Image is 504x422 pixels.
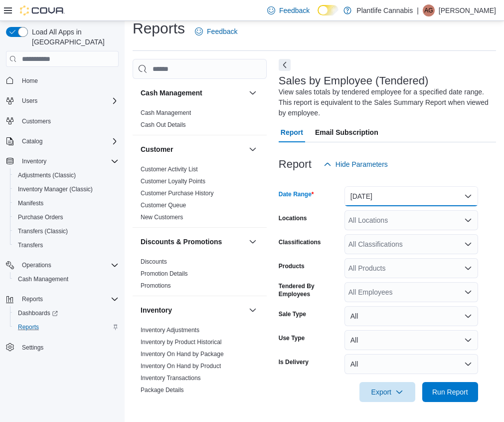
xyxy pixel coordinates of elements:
a: Inventory Transactions [141,375,201,382]
a: Promotions [141,282,171,289]
span: Reports [14,321,119,333]
a: Transfers [14,239,47,251]
span: Users [18,95,119,107]
span: Reports [18,323,39,331]
button: Catalog [18,135,46,147]
a: Home [18,75,42,87]
span: Customers [18,115,119,127]
span: Customer Activity List [141,165,198,173]
label: Is Delivery [279,358,309,366]
a: Purchase Orders [14,211,67,223]
a: Manifests [14,197,47,209]
label: Classifications [279,238,321,246]
a: Inventory Manager (Classic) [14,183,97,195]
a: Cash Management [14,273,72,285]
div: View sales totals by tendered employee for a specified date range. This report is equivalent to t... [279,87,491,118]
div: Amelia Goldsworthy [423,4,435,16]
span: Customers [22,117,51,125]
span: Inventory by Product Historical [141,338,222,346]
label: Use Type [279,334,305,342]
h3: Report [279,158,312,170]
button: Open list of options [464,288,472,296]
span: Cash Management [18,275,68,283]
h3: Cash Management [141,88,202,98]
label: Sale Type [279,310,306,318]
label: Tendered By Employees [279,282,340,298]
span: Email Subscription [315,122,378,142]
a: Package Details [141,387,184,394]
span: Operations [18,259,119,271]
button: Reports [10,320,123,334]
span: Promotion Details [141,270,188,278]
span: Home [22,77,38,85]
button: Cash Management [141,88,245,98]
input: Dark Mode [318,5,338,15]
button: Open list of options [464,216,472,224]
span: Settings [18,341,119,354]
button: Home [2,73,123,87]
div: Cash Management [133,107,267,135]
span: Dark Mode [318,15,318,16]
h3: Discounts & Promotions [141,237,222,247]
span: Feedback [279,5,310,15]
h1: Reports [133,18,185,38]
div: Customer [133,163,267,227]
a: Discounts [141,258,167,265]
span: Customer Purchase History [141,189,214,197]
button: Customers [2,114,123,128]
button: Reports [18,293,47,305]
span: Load All Apps in [GEOGRAPHIC_DATA] [28,27,119,47]
a: Dashboards [14,307,62,319]
span: Cash Management [14,273,119,285]
span: Transfers [18,241,43,249]
button: Catalog [2,134,123,148]
button: Transfers [10,238,123,252]
a: Adjustments (Classic) [14,169,80,181]
span: Report [281,122,303,142]
button: Cash Management [10,272,123,286]
nav: Complex example [6,69,119,381]
span: Cash Management [141,109,191,117]
button: All [344,330,478,350]
span: Catalog [18,135,119,147]
button: Customer [141,144,245,154]
button: Export [359,382,415,402]
a: Cash Out Details [141,121,186,128]
a: Dashboards [10,306,123,320]
span: Customer Loyalty Points [141,177,205,185]
span: Purchase Orders [14,211,119,223]
p: Plantlife Cannabis [356,4,413,16]
span: Discounts [141,258,167,266]
span: Reports [18,293,119,305]
span: Adjustments (Classic) [14,169,119,181]
a: Settings [18,342,47,354]
a: Customers [18,115,55,127]
span: Manifests [14,197,119,209]
button: Inventory [141,305,245,315]
button: Next [279,59,291,71]
span: Transfers (Classic) [18,227,68,235]
h3: Customer [141,144,173,154]
button: Operations [18,259,55,271]
button: Run Report [422,382,478,402]
div: Discounts & Promotions [133,256,267,296]
button: [DATE] [344,186,478,206]
span: Inventory Adjustments [141,326,199,334]
span: Run Report [432,387,468,397]
span: Export [365,382,409,402]
span: Package Details [141,386,184,394]
span: Inventory Manager (Classic) [14,183,119,195]
span: Transfers [14,239,119,251]
span: Users [22,97,37,105]
span: Dashboards [18,309,58,317]
a: Inventory Adjustments [141,327,199,334]
a: Promotion Details [141,270,188,277]
a: New Customers [141,214,183,221]
span: Inventory On Hand by Product [141,362,221,370]
span: Manifests [18,199,43,207]
span: Adjustments (Classic) [18,171,76,179]
button: Discounts & Promotions [141,237,245,247]
span: Hide Parameters [336,159,388,169]
a: Customer Loyalty Points [141,178,205,185]
button: Settings [2,340,123,355]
